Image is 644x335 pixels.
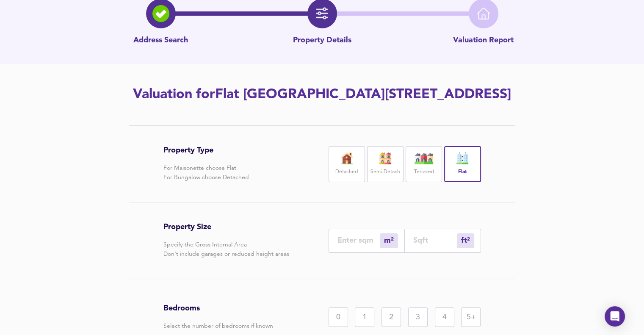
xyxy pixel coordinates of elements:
div: Detached [329,146,365,182]
p: Select the number of bedrooms if known [163,321,273,331]
div: 5+ [461,307,481,327]
div: Flat [444,146,481,182]
p: For Maisonette choose Flat For Bungalow choose Detached [163,163,249,182]
h3: Property Type [163,146,249,155]
div: m² [457,233,474,248]
label: Terraced [414,167,434,177]
img: house-icon [336,152,357,164]
img: filter-icon [316,7,329,20]
div: Semi-Detach [367,146,404,182]
p: Address Search [133,35,188,46]
p: Specify the Gross Internal Area Don't include garages or reduced height areas [163,240,289,259]
div: Open Intercom Messenger [605,306,625,327]
img: home-icon [477,7,490,20]
div: 1 [355,307,374,327]
div: 4 [435,307,454,327]
input: Sqft [413,236,457,245]
img: house-icon [375,152,396,164]
div: 3 [408,307,428,327]
img: search-icon [152,5,169,22]
div: 2 [381,307,401,327]
p: Valuation Report [453,35,514,46]
div: 0 [329,307,348,327]
img: house-icon [413,152,434,164]
h3: Property Size [163,222,289,232]
label: Semi-Detach [370,167,400,177]
input: Enter sqm [337,236,380,245]
label: Flat [458,167,467,177]
img: flat-icon [452,152,473,164]
div: m² [380,233,398,248]
label: Detached [335,167,358,177]
h2: Valuation for Flat [GEOGRAPHIC_DATA][STREET_ADDRESS] [83,86,562,104]
div: Terraced [406,146,442,182]
p: Property Details [293,35,351,46]
h3: Bedrooms [163,304,273,313]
